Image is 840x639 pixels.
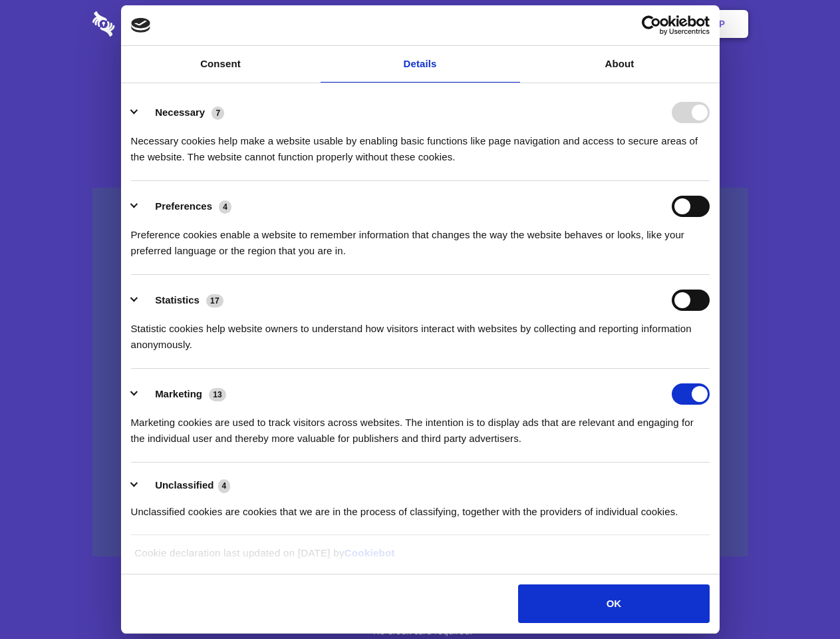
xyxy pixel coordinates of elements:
button: Marketing (13) [131,383,235,405]
span: 4 [219,200,231,214]
a: Wistia video thumbnail [92,188,748,557]
div: Statistic cookies help website owners to understand how visitors interact with websites by collec... [131,311,710,353]
button: Necessary (7) [131,102,233,123]
div: Preference cookies enable a website to remember information that changes the way the website beha... [131,217,710,259]
div: Necessary cookies help make a website usable by enabling basic functions like page navigation and... [131,123,710,165]
a: Cookiebot [345,547,395,558]
label: Statistics [155,294,200,306]
a: Usercentrics Cookiebot - opens in a new window [593,15,710,35]
h1: Eliminate Slack Data Loss. [92,60,748,108]
label: Preferences [155,200,212,212]
span: 17 [206,294,223,308]
a: Consent [121,46,321,83]
label: Necessary [155,106,205,118]
span: 4 [218,479,231,493]
a: Contact [539,3,601,45]
img: logo-wordmark-white-trans-d4663122ce5f474addd5e946df7df03e33cb6a1c49d2221995e7729f52c070b2.svg [92,11,206,37]
button: Unclassified (4) [131,477,239,494]
span: 7 [211,106,224,120]
a: Details [321,46,520,83]
a: Pricing [390,3,448,45]
div: Marketing cookies are used to track visitors across websites. The intention is to display ads tha... [131,405,710,447]
a: About [520,46,720,83]
div: Unclassified cookies are cookies that we are in the process of classifying, together with the pro... [131,494,710,520]
button: Preferences (4) [131,196,240,217]
div: Cookie declaration last updated on [DATE] by [124,545,716,571]
label: Marketing [155,388,202,399]
button: Statistics (17) [131,290,232,311]
button: OK [518,584,709,623]
img: logo [131,18,151,33]
span: 13 [209,388,226,401]
h4: Auto-redaction of sensitive data, encrypted data sharing and self-destructing private chats. Shar... [92,121,748,165]
iframe: Drift Widget Chat Controller [773,572,824,623]
a: Login [603,3,661,45]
